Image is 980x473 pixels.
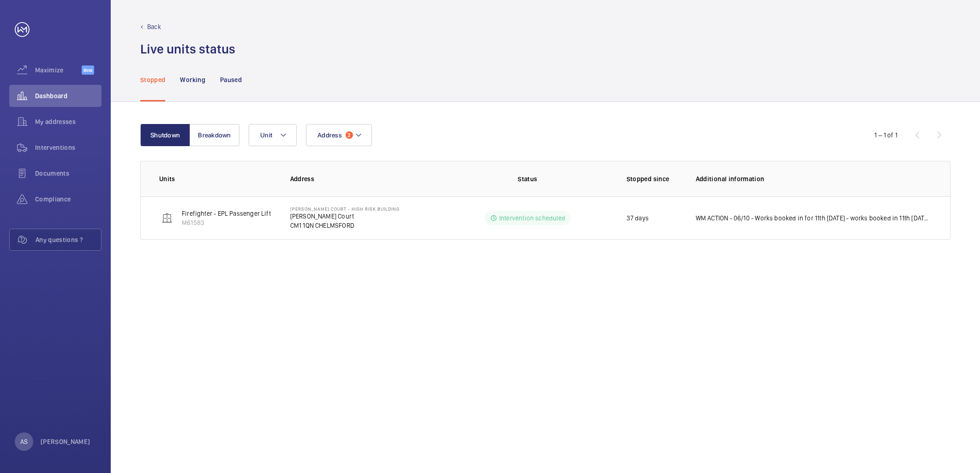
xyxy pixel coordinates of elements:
[20,437,28,446] p: AS
[290,212,400,221] p: [PERSON_NAME] Court
[182,218,271,227] p: M61583
[41,437,90,446] p: [PERSON_NAME]
[35,195,102,204] span: Compliance
[180,75,205,84] p: Working
[140,124,190,146] button: Shutdown
[35,91,102,101] span: Dashboard
[260,131,272,139] span: Unit
[140,41,235,58] h1: Live units status
[627,213,649,223] p: 37 days
[290,221,400,230] p: CM1 1QN CHELMSFORD
[290,206,400,212] p: [PERSON_NAME] Court - High Risk Building
[249,124,297,146] button: Unit
[161,213,173,224] img: elevator.svg
[140,75,165,84] p: Stopped
[82,65,94,75] span: Beta
[35,143,102,152] span: Interventions
[346,131,353,139] span: 2
[696,174,932,183] p: Additional information
[159,174,275,183] p: Units
[450,174,605,183] p: Status
[317,131,342,139] span: Address
[35,117,102,126] span: My addresses
[627,174,681,183] p: Stopped since
[35,65,82,75] span: Maximize
[36,235,101,244] span: Any questions ?
[874,130,897,140] div: 1 – 1 of 1
[190,124,239,146] button: Breakdown
[499,213,565,223] p: Intervention scheduled
[35,169,102,178] span: Documents
[696,213,932,223] p: WM ACTION - 06/10 - Works booked in for 11th [DATE] - works booked in 11th [DATE] - Works to be b...
[147,22,161,31] p: Back
[290,174,444,183] p: Address
[306,124,372,146] button: Address2
[182,209,271,218] p: Firefighter - EPL Passenger Lift
[220,75,242,84] p: Paused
